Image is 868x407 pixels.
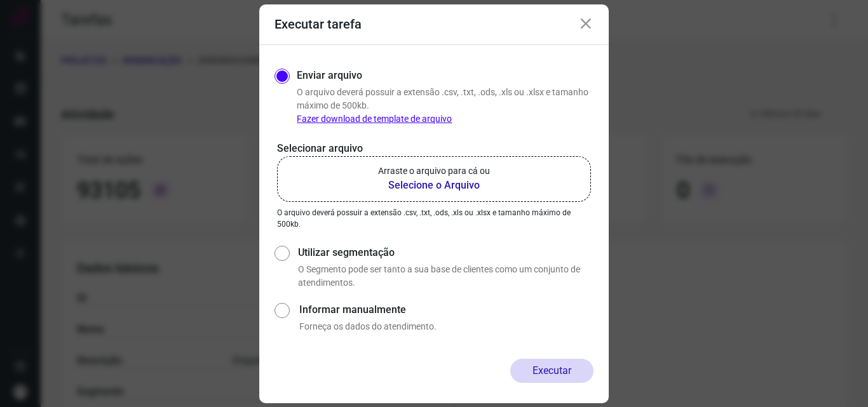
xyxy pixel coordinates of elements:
b: Selecione o Arquivo [378,178,490,193]
p: Arraste o arquivo para cá ou [378,164,490,178]
h3: Executar tarefa [275,17,362,32]
label: Utilizar segmentação [298,245,593,260]
label: Informar manualmente [299,302,593,317]
p: O Segmento pode ser tanto a sua base de clientes como um conjunto de atendimentos. [298,263,593,290]
p: Selecionar arquivo [277,141,591,156]
label: Enviar arquivo [297,68,362,83]
a: Fazer download de template de arquivo [297,114,452,124]
button: Executar [510,359,593,383]
p: O arquivo deverá possuir a extensão .csv, .txt, .ods, .xls ou .xlsx e tamanho máximo de 500kb. [297,86,593,126]
p: Forneça os dados do atendimento. [299,320,593,333]
p: O arquivo deverá possuir a extensão .csv, .txt, .ods, .xls ou .xlsx e tamanho máximo de 500kb. [277,207,591,230]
